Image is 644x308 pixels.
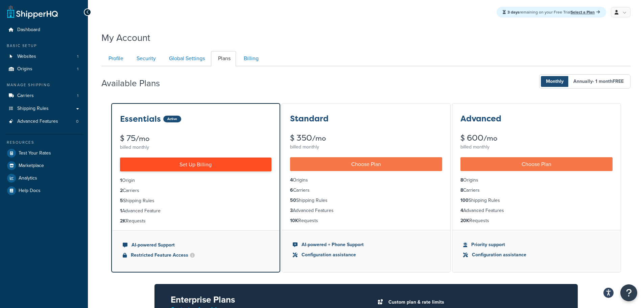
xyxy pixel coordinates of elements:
li: Priority support [463,241,610,248]
span: Origins [17,66,32,72]
div: Active [163,116,181,122]
li: Shipping Rules [120,197,271,205]
li: Carriers [5,90,83,102]
strong: 6 [290,187,293,194]
li: Shipping Rules [460,197,613,204]
li: Advanced Feature [120,207,271,215]
a: Analytics [5,172,83,184]
a: Security [129,51,161,66]
a: Advanced Features 0 [5,115,83,128]
span: 0 [76,119,78,124]
strong: 3 [290,207,293,214]
div: billed monthly [290,142,442,152]
li: Carriers [460,187,613,194]
li: Origins [5,63,83,75]
div: billed monthly [460,142,613,152]
li: Advanced Features [290,207,442,214]
a: Global Settings [162,51,210,66]
h3: Standard [290,114,329,123]
a: Dashboard [5,24,83,36]
strong: 20K [460,217,469,224]
div: Resources [5,140,83,145]
strong: 4 [290,176,293,184]
span: Shipping Rules [17,106,49,112]
li: Origins [460,176,613,184]
strong: 1 [120,207,122,214]
strong: 8 [460,176,463,184]
li: Advanced Features [460,207,613,214]
a: Origins 1 [5,63,83,75]
div: remaining on your Free Trial [497,7,606,18]
strong: 8 [460,187,463,194]
h1: My Account [101,31,150,44]
li: Requests [290,217,442,224]
div: $ 75 [120,134,271,143]
strong: 2K [120,217,126,224]
b: FREE [613,78,624,85]
li: Restricted Feature Access [123,252,269,259]
strong: 4 [460,207,463,214]
span: Carriers [17,93,34,99]
li: Custom plan & rate limits [385,298,562,307]
div: $ 350 [290,134,442,142]
li: AI-powered Support [123,241,269,249]
span: Marketplace [19,163,44,169]
small: /mo [312,134,326,143]
span: - 1 month [593,78,624,85]
a: Billing [237,51,264,66]
li: Carriers [120,187,271,194]
a: Profile [101,51,129,66]
span: Help Docs [19,188,41,194]
span: Analytics [19,175,37,181]
a: Set Up Billing [120,158,271,171]
span: Dashboard [17,27,40,33]
h2: Enterprise Plans [171,295,355,305]
a: Websites 1 [5,50,83,63]
div: Manage Shipping [5,82,83,88]
li: Configuration assistance [463,251,610,259]
a: Test Your Rates [5,147,83,159]
li: Websites [5,50,83,63]
h3: Advanced [460,114,501,123]
li: Origin [120,177,271,184]
span: 1 [77,54,78,60]
h3: Essentials [120,115,161,123]
h2: Available Plans [101,78,170,88]
li: Carriers [290,187,442,194]
a: Plans [211,51,236,66]
span: Advanced Features [17,119,58,124]
a: Carriers 1 [5,90,83,102]
div: Basic Setup [5,43,83,49]
a: Shipping Rules [5,102,83,115]
li: Configuration assistance [293,251,439,259]
li: AI-powered + Phone Support [293,241,439,248]
button: Monthly Annually- 1 monthFREE [539,74,630,89]
strong: 100 [460,197,469,204]
li: Advanced Features [5,115,83,128]
span: Monthly [541,76,569,87]
a: ShipperHQ Home [7,5,58,19]
div: billed monthly [120,143,271,152]
span: 1 [77,93,78,99]
a: Choose Plan [460,157,613,171]
span: Websites [17,54,36,60]
button: Open Resource Center [620,284,637,301]
a: Help Docs [5,185,83,197]
small: /mo [483,134,497,143]
li: Shipping Rules [290,197,442,204]
small: /mo [136,134,149,143]
li: Requests [460,217,613,224]
a: Marketplace [5,160,83,172]
span: 1 [77,66,78,72]
strong: 5 [120,197,123,204]
strong: 50 [290,197,296,204]
a: Choose Plan [290,157,442,171]
strong: 2 [120,187,123,194]
li: Origins [290,176,442,184]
